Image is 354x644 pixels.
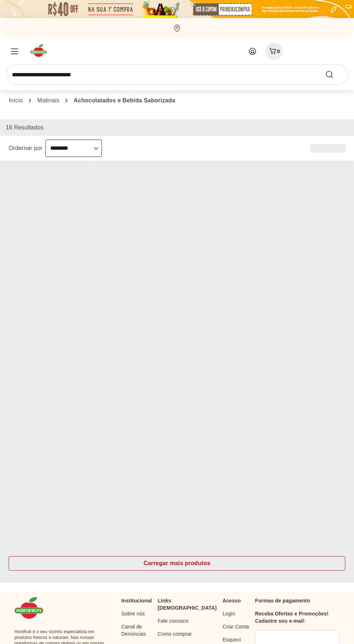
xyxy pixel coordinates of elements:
a: Carregar mais produtos [9,556,345,573]
p: Links [DEMOGRAPHIC_DATA] [158,597,217,611]
p: Acesso [223,597,241,604]
button: Carrinho [265,43,283,60]
h3: Cadastre seu e-mail: [255,617,306,624]
span: Carregar mais produtos [144,560,211,566]
span: Achocolatados e Bebida Saborizada [74,97,175,104]
p: Formas de pagamento [255,597,340,604]
a: Matinais [37,97,59,104]
img: Hortifruti [14,597,51,619]
a: Fale conosco [158,617,189,624]
a: Criar Conta [223,623,249,630]
button: Menu [6,43,23,60]
a: Como comprar [158,630,192,637]
img: Hortifruti [29,43,53,58]
input: search [6,64,348,85]
label: Ordernar por [9,144,43,152]
h3: Receba Ofertas e Promoções! [255,610,329,617]
p: Institucional [121,597,152,604]
span: 0 [277,48,280,54]
a: Login [223,610,235,617]
a: Sobre nós [121,610,145,617]
a: Canal de Denúncias [121,623,152,637]
a: Início [9,97,23,104]
button: Submit Search [325,70,342,79]
h2: 16 Resultados [6,124,43,132]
